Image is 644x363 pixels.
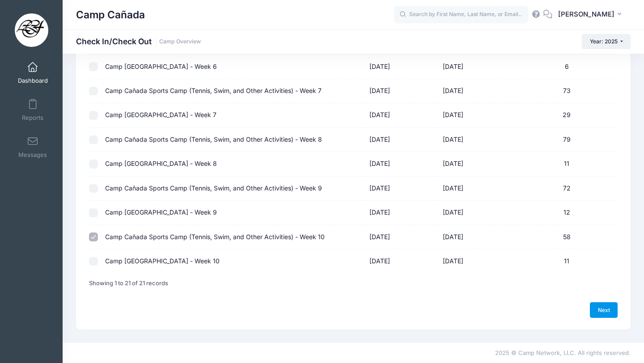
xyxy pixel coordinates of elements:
a: Next [590,302,618,317]
td: [DATE] [438,225,512,249]
span: Messages [18,151,47,159]
a: Messages [12,131,54,163]
td: [DATE] [438,201,512,225]
td: 11 [512,249,617,273]
td: 29 [512,103,617,127]
a: Dashboard [12,57,54,89]
td: [DATE] [438,103,512,127]
td: [DATE] [365,128,438,152]
td: [DATE] [365,225,438,249]
td: Camp Cañada Sports Camp (Tennis, Swim, and Other Activities) - Week 7 [101,79,365,103]
td: [DATE] [438,249,512,273]
div: Showing 1 to 21 of 21 records [89,273,168,294]
h1: Check In/Check Out [76,37,201,46]
td: [DATE] [438,79,512,103]
h1: Camp Cañada [76,4,145,25]
input: Search by First Name, Last Name, or Email... [394,6,528,24]
button: [PERSON_NAME] [552,4,631,25]
td: [DATE] [365,249,438,273]
span: [PERSON_NAME] [558,9,614,19]
td: Camp Cañada Sports Camp (Tennis, Swim, and Other Activities) - Week 8 [101,128,365,152]
td: [DATE] [438,177,512,201]
td: 58 [512,225,617,249]
span: Dashboard [18,77,48,84]
span: 2025 © Camp Network, LLC. All rights reserved. [495,349,631,356]
td: Camp [GEOGRAPHIC_DATA] - Week 10 [101,249,365,273]
td: 73 [512,79,617,103]
td: 79 [512,128,617,152]
button: Year: 2025 [582,34,631,49]
td: [DATE] [365,177,438,201]
td: Camp [GEOGRAPHIC_DATA] - Week 6 [101,55,365,79]
td: [DATE] [365,103,438,127]
td: [DATE] [365,201,438,225]
td: Camp Cañada Sports Camp (Tennis, Swim, and Other Activities) - Week 9 [101,177,365,201]
span: Reports [22,114,43,122]
td: [DATE] [365,152,438,176]
td: [DATE] [365,55,438,79]
td: 6 [512,55,617,79]
td: 11 [512,152,617,176]
img: Camp Cañada [15,13,48,47]
td: [DATE] [365,79,438,103]
a: Camp Overview [159,38,201,45]
td: [DATE] [438,152,512,176]
td: 12 [512,201,617,225]
span: Year: 2025 [590,38,618,45]
td: 72 [512,177,617,201]
a: Reports [12,94,54,126]
td: [DATE] [438,55,512,79]
td: Camp Cañada Sports Camp (Tennis, Swim, and Other Activities) - Week 10 [101,225,365,249]
td: Camp [GEOGRAPHIC_DATA] - Week 8 [101,152,365,176]
td: [DATE] [438,128,512,152]
td: Camp [GEOGRAPHIC_DATA] - Week 7 [101,103,365,127]
td: Camp [GEOGRAPHIC_DATA] - Week 9 [101,201,365,225]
